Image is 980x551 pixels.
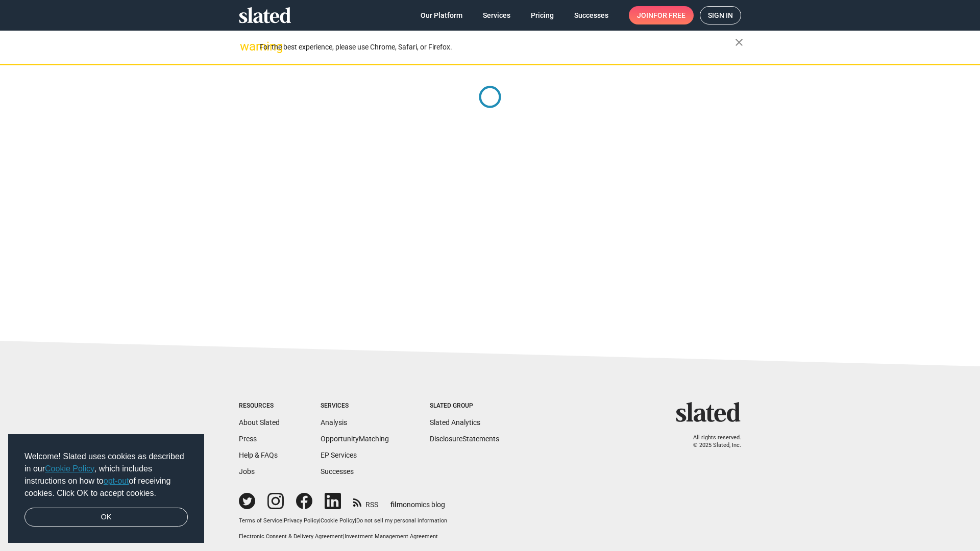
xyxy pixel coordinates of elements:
[284,517,319,524] a: Privacy Policy
[8,434,204,543] div: cookieconsent
[239,467,255,475] a: Jobs
[24,508,188,527] a: dismiss cookie message
[637,6,685,24] span: Join
[321,517,355,524] a: Cookie Policy
[421,6,462,24] span: Our Platform
[321,435,389,443] a: OpportunityMatching
[45,464,94,473] a: Cookie Policy
[733,36,745,48] mat-icon: close
[355,517,356,524] span: |
[390,492,445,510] a: filmonomics blog
[390,500,403,509] span: film
[430,418,480,427] a: Slated Analytics
[259,40,735,54] div: For the best experience, please use Chrome, Safari, or Firefox.
[319,517,321,524] span: |
[239,517,282,524] a: Terms of Service
[24,450,188,499] span: Welcome! Slated uses cookies as described in our , which includes instructions on how to of recei...
[430,402,499,410] div: Slated Group
[239,418,280,427] a: About Slated
[321,451,357,459] a: EP Services
[239,402,280,410] div: Resources
[653,6,685,24] span: for free
[356,517,447,525] button: Do not sell my personal information
[412,6,471,24] a: Our Platform
[531,6,554,24] span: Pricing
[239,435,257,443] a: Press
[321,402,389,410] div: Services
[708,7,733,24] span: Sign in
[353,494,378,510] a: RSS
[682,434,741,449] p: All rights reserved. © 2025 Slated, Inc.
[321,467,354,475] a: Successes
[629,6,694,24] a: Joinfor free
[475,6,519,24] a: Services
[104,477,129,485] a: opt-out
[345,533,438,540] a: Investment Management Agreement
[321,418,347,427] a: Analysis
[700,6,741,24] a: Sign in
[430,435,499,443] a: DisclosureStatements
[240,40,252,53] mat-icon: warning
[574,6,608,24] span: Successes
[239,533,343,540] a: Electronic Consent & Delivery Agreement
[523,6,562,24] a: Pricing
[343,533,345,540] span: |
[282,517,284,524] span: |
[239,451,278,459] a: Help & FAQs
[566,6,617,24] a: Successes
[483,6,510,24] span: Services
